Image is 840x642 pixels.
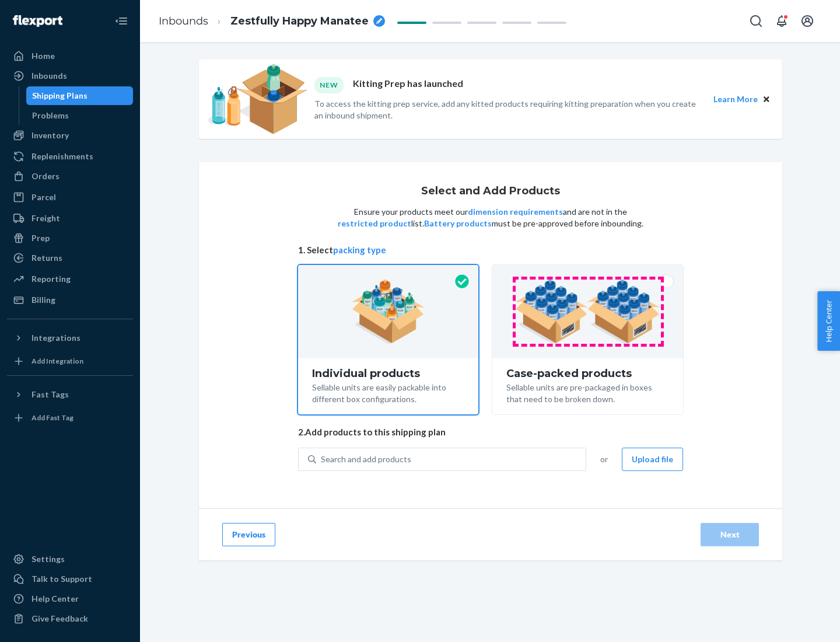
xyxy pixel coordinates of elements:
img: individual-pack.facf35554cb0f1810c75b2bd6df2d64e.png [352,280,425,344]
div: Add Fast Tag [32,413,73,423]
div: Sellable units are easily packable into different box configurations. [312,379,464,405]
a: Inbounds [159,15,208,27]
div: Give Feedback [32,613,88,624]
div: Freight [32,212,60,224]
div: Replenishments [32,151,93,162]
div: Fast Tags [32,389,69,400]
a: Reporting [7,270,133,288]
button: Upload file [622,448,683,471]
div: Home [32,50,55,62]
p: To access the kitting prep service, add any kitted products requiring kitting preparation when yo... [314,98,703,121]
a: Parcel [7,188,133,207]
div: Problems [32,110,69,121]
button: Close Navigation [110,9,133,33]
ol: breadcrumbs [149,4,394,39]
div: Case-packed products [506,368,669,379]
span: or [600,453,608,465]
div: Integrations [32,332,80,344]
div: Settings [32,553,65,565]
button: Battery products [424,218,492,229]
div: Individual products [312,368,464,379]
div: Inventory [32,130,69,141]
button: Help Center [817,291,840,351]
div: Add Integration [32,356,83,366]
button: Give Feedback [7,609,133,628]
div: Sellable units are pre-packaged in boxes that need to be broken down. [506,379,669,405]
div: Next [710,529,749,540]
img: case-pack.59cecea509d18c883b923b81aeac6d0b.png [515,280,660,344]
a: Settings [7,550,133,568]
a: Help Center [7,589,133,608]
span: 2. Add products to this shipping plan [298,426,683,438]
button: restricted product [338,218,411,229]
button: packing type [333,244,386,256]
div: Returns [32,252,62,264]
div: Prep [32,232,50,244]
a: Add Fast Tag [7,409,133,427]
button: Integrations [7,329,133,347]
a: Inbounds [7,67,133,85]
button: Previous [222,523,275,546]
a: Inventory [7,126,133,145]
div: Parcel [32,191,56,203]
span: 1. Select [298,244,683,256]
a: Freight [7,209,133,228]
a: Prep [7,229,133,247]
p: Ensure your products meet our and are not in the list. must be pre-approved before inbounding. [337,206,645,229]
div: Orders [32,170,60,182]
a: Talk to Support [7,570,133,588]
a: Replenishments [7,147,133,166]
a: Home [7,47,133,65]
div: NEW [314,77,344,93]
h1: Select and Add Products [421,186,560,197]
button: Fast Tags [7,385,133,404]
div: Help Center [32,593,79,605]
div: Talk to Support [32,573,92,585]
a: Add Integration [7,352,133,371]
button: Open notifications [770,9,793,33]
div: Search and add products [321,453,411,465]
button: Open account menu [796,9,819,33]
button: Open Search Box [744,9,768,33]
p: Kitting Prep has launched [353,77,463,93]
a: Returns [7,249,133,267]
div: Inbounds [32,70,67,82]
a: Billing [7,291,133,309]
span: Zestfully Happy Manatee [230,14,369,29]
div: Billing [32,294,55,306]
button: Close [760,93,773,106]
button: dimension requirements [468,206,563,218]
a: Orders [7,167,133,186]
button: Learn More [713,93,758,106]
div: Shipping Plans [32,90,87,102]
a: Shipping Plans [26,86,134,105]
button: Next [701,523,759,546]
div: Reporting [32,273,71,285]
a: Problems [26,106,134,125]
img: Flexport logo [13,15,62,27]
